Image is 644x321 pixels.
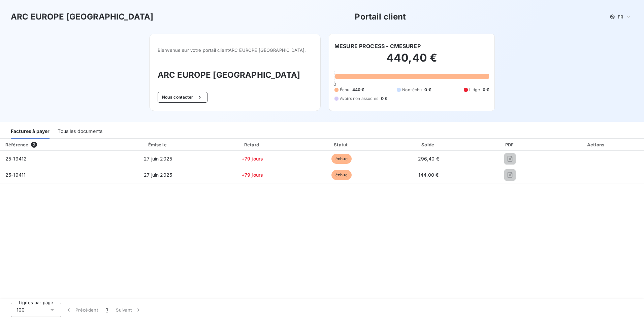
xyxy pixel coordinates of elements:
div: Retard [208,141,296,148]
span: 27 juin 2025 [144,156,172,162]
span: Échu [340,87,350,93]
button: Nous contacter [158,92,207,103]
button: 1 [102,303,112,317]
h3: Portail client [355,11,406,23]
span: 296,40 € [418,156,439,162]
div: PDF [473,141,547,148]
span: 440 € [352,87,364,93]
span: +79 jours [241,156,263,162]
div: Factures à payer [11,124,50,139]
span: Non-échu [402,87,422,93]
span: échue [331,154,352,164]
h3: ARC EUROPE [GEOGRAPHIC_DATA] [158,69,312,81]
span: 27 juin 2025 [144,172,172,178]
h6: MESURE PROCESS - CMESUREP [334,42,421,50]
button: Suivant [112,303,146,317]
span: 2 [31,142,37,148]
span: 25-19412 [5,156,27,162]
span: 1 [106,307,108,313]
span: 144,00 € [418,172,439,178]
div: Référence [5,142,28,147]
span: échue [331,170,352,180]
span: 25-19411 [5,172,26,178]
span: 100 [17,307,25,313]
h2: 440,40 € [334,51,489,71]
div: Actions [550,141,643,148]
div: Solde [387,141,470,148]
span: FR [618,14,623,20]
span: +79 jours [241,172,263,178]
span: 0 € [381,96,387,102]
span: 0 € [483,87,489,93]
div: Statut [299,141,384,148]
button: Précédent [61,303,102,317]
span: 0 € [424,87,431,93]
span: 0 [333,81,336,87]
div: Tous les documents [58,124,102,139]
span: Bienvenue sur votre portail client ARC EUROPE [GEOGRAPHIC_DATA] . [158,47,312,53]
h3: ARC EUROPE [GEOGRAPHIC_DATA] [11,11,153,23]
div: Émise le [110,141,206,148]
span: Litige [469,87,480,93]
span: Avoirs non associés [340,96,378,102]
